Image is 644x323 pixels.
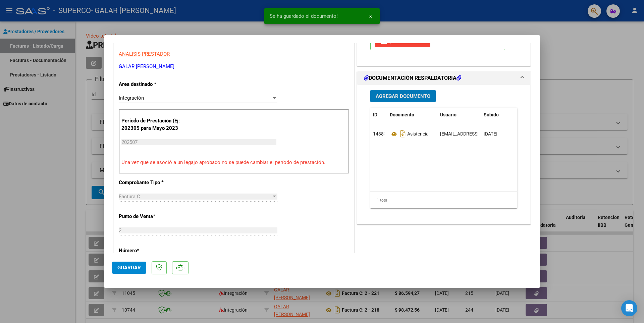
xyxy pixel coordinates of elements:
p: Area destinado * [119,80,188,88]
span: Agregar Documento [376,93,430,99]
span: Asistencia [390,131,429,137]
p: Número [119,247,188,255]
span: x [369,13,372,19]
div: 1 total [370,192,517,209]
span: Guardar [117,265,141,271]
mat-expansion-panel-header: DOCUMENTACIÓN RESPALDATORIA [357,71,530,85]
h1: DOCUMENTACIÓN RESPALDATORIA [364,74,461,82]
datatable-header-cell: Documento [387,108,437,122]
span: Quitar Legajo [380,38,425,44]
i: Descargar documento [398,128,407,139]
button: Agregar Documento [370,90,436,102]
datatable-header-cell: Usuario [437,108,481,122]
span: [EMAIL_ADDRESS][DOMAIN_NAME] - [PERSON_NAME] [440,131,554,137]
span: Integración [119,95,144,101]
p: GALAR [PERSON_NAME] [119,63,349,70]
p: Período de Prestación (Ej: 202305 para Mayo 2023 [121,117,189,132]
span: Factura C [119,194,140,200]
div: Open Intercom Messenger [621,300,637,316]
p: Comprobante Tipo * [119,179,188,186]
button: x [364,10,377,22]
span: Usuario [440,112,457,117]
button: Guardar [112,262,146,274]
datatable-header-cell: Subido [481,108,515,122]
span: ID [373,112,377,117]
span: Se ha guardado el documento! [270,13,338,19]
p: Una vez que se asoció a un legajo aprobado no se puede cambiar el período de prestación. [121,159,346,166]
div: DOCUMENTACIÓN RESPALDATORIA [357,85,530,224]
span: ANALISIS PRESTADOR [119,51,170,57]
span: Subido [484,112,499,117]
span: [DATE] [484,131,497,137]
span: Documento [390,112,414,117]
span: 14383 [373,131,386,137]
datatable-header-cell: Acción [515,108,548,122]
p: Punto de Venta [119,213,188,220]
datatable-header-cell: ID [370,108,387,122]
